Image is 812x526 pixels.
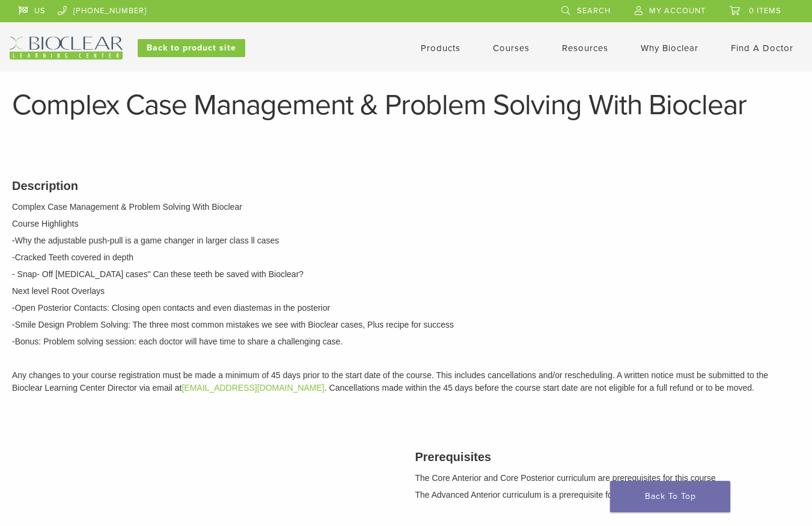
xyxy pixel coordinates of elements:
a: Find A Doctor [731,43,793,54]
p: The Advanced Anterior curriculum is a prerequisite for this course [415,489,801,501]
p: - Snap- Off [MEDICAL_DATA] cases" Can these teeth be saved with Bioclear? [12,268,800,281]
h3: Description [12,177,800,195]
p: -Open Posterior Contacts: Closing open contacts and even diastemas in the posterior [12,302,800,314]
span: Any changes to your course registration must be made a minimum of 45 days prior to the start date... [12,370,768,393]
span: 0 items [749,6,781,16]
p: -Smile Design Problem Solving: The three most common mistakes we see with Bioclear cases, Plus re... [12,319,800,331]
a: Back to product site [138,39,245,57]
a: Back To Top [610,481,730,512]
p: Complex Case Management & Problem Solving With Bioclear [12,201,800,213]
img: Bioclear [10,37,123,60]
a: Products [421,43,460,54]
a: Courses [493,43,530,54]
span: Search [577,6,611,16]
p: -Why the adjustable push-pull is a game changer in larger class ll cases [12,234,800,247]
a: [EMAIL_ADDRESS][DOMAIN_NAME] [182,383,324,393]
h1: Complex Case Management & Problem Solving With Bioclear [12,91,800,120]
a: Resources [562,43,608,54]
p: Next level Root Overlays [12,285,800,298]
p: -Bonus: Problem solving session: each doctor will have time to share a challenging case. [12,335,800,348]
p: Course Highlights [12,218,800,230]
p: The Core Anterior and Core Posterior curriculum are prerequisites for this course [415,472,801,485]
p: -Cracked Teeth covered in depth [12,251,800,264]
h3: Prerequisites [415,448,801,466]
span: My Account [649,6,706,16]
a: Why Bioclear [641,43,698,54]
